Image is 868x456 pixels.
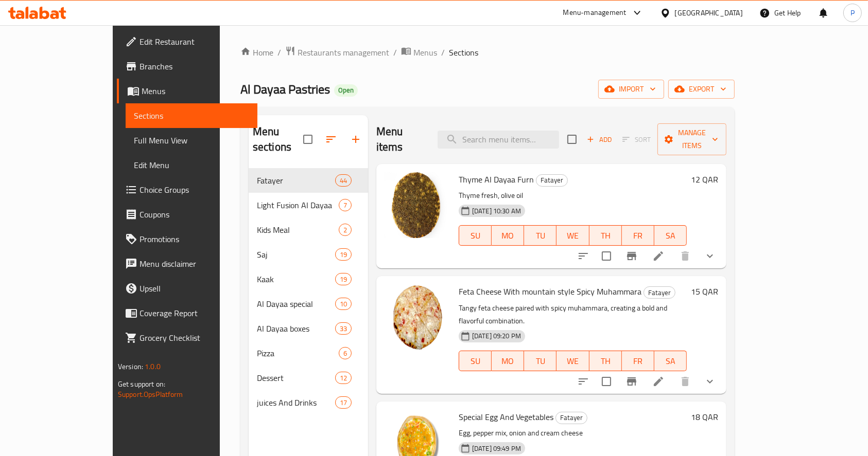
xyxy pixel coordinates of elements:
div: items [339,199,352,211]
span: Open [334,86,358,95]
span: 12 [336,373,351,383]
span: TU [528,354,552,369]
div: Menu-management [563,7,627,19]
div: Fatayer44 [249,168,368,193]
span: Coupons [140,208,250,221]
div: Kaak19 [249,267,368,291]
button: TH [589,225,622,246]
h6: 18 QAR [691,410,718,424]
span: 44 [336,176,351,186]
button: SA [654,225,687,246]
span: [DATE] 09:20 PM [468,331,525,341]
a: Menu disclaimer [117,251,258,276]
span: Branches [140,60,250,72]
div: Pizza6 [249,341,368,366]
div: Light Fusion Al Dayaa7 [249,193,368,217]
button: show more [698,244,722,268]
span: Manage items [666,126,718,152]
h2: Menu items [376,124,425,155]
li: / [393,46,397,59]
div: items [335,174,352,187]
p: Thyme fresh, olive oil [459,189,687,202]
span: Kaak [257,273,335,285]
span: Special Egg And Vegetables [459,409,553,425]
span: Select section [561,129,583,150]
a: Edit Menu [126,153,258,177]
span: juices And Drinks [257,396,335,409]
span: Al Dayaa special [257,298,335,310]
button: delete [673,369,698,394]
span: 33 [336,324,351,334]
span: Thyme Al Dayaa Furn [459,172,534,187]
span: Al Dayaa Pastries [240,78,330,101]
span: MO [496,228,520,243]
span: WE [561,354,585,369]
button: TH [589,351,622,371]
span: FR [626,228,650,243]
span: WE [561,228,585,243]
span: Promotions [140,233,250,245]
div: items [335,372,352,384]
span: Sections [449,46,478,59]
div: Saj [257,248,335,261]
a: Sections [126,103,258,128]
span: 10 [336,299,351,309]
span: Select to update [596,245,617,267]
a: Grocery Checklist [117,325,258,350]
a: Full Menu View [126,128,258,153]
span: Sections [134,110,250,122]
h6: 15 QAR [691,284,718,299]
h6: 12 QAR [691,172,718,187]
a: Choice Groups [117,177,258,202]
nav: Menu sections [249,164,368,419]
span: Edit Menu [134,159,250,171]
button: Branch-specific-item [619,244,644,268]
span: Pizza [257,347,339,359]
a: Edit menu item [652,250,665,262]
h2: Menu sections [253,124,303,155]
span: 2 [339,225,351,235]
img: Thyme Al Dayaa Furn [385,172,450,238]
div: Fatayer [555,412,587,424]
span: Version: [118,360,143,373]
span: TH [594,354,618,369]
span: SA [658,354,683,369]
svg: Show Choices [704,375,716,388]
span: [DATE] 09:49 PM [468,444,525,453]
span: Add [585,134,613,145]
span: Add item [583,132,616,148]
div: items [335,248,352,261]
a: Menus [117,79,258,103]
a: Support.OpsPlatform [118,388,183,401]
a: Promotions [117,227,258,251]
button: import [598,80,664,99]
span: 6 [339,349,351,358]
span: Select to update [596,371,617,392]
button: SA [654,351,687,371]
span: Restaurants management [298,46,389,59]
a: Upsell [117,276,258,301]
button: SU [459,225,492,246]
span: SU [463,228,488,243]
span: Select all sections [297,129,319,150]
img: Feta Cheese With mountain style Spicy Muhammara [385,284,450,350]
button: export [668,80,735,99]
input: search [438,131,559,149]
span: Choice Groups [140,184,250,196]
svg: Show Choices [704,250,716,262]
a: Restaurants management [285,46,389,59]
span: Fatayer [644,287,675,299]
span: Kids Meal [257,224,339,236]
div: Open [334,84,358,97]
div: Fatayer [257,174,335,187]
div: Saj19 [249,242,368,267]
button: Branch-specific-item [619,369,644,394]
a: Menus [401,46,437,59]
div: items [335,298,352,310]
span: Dessert [257,372,335,384]
span: 19 [336,275,351,284]
span: Menus [142,85,250,97]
